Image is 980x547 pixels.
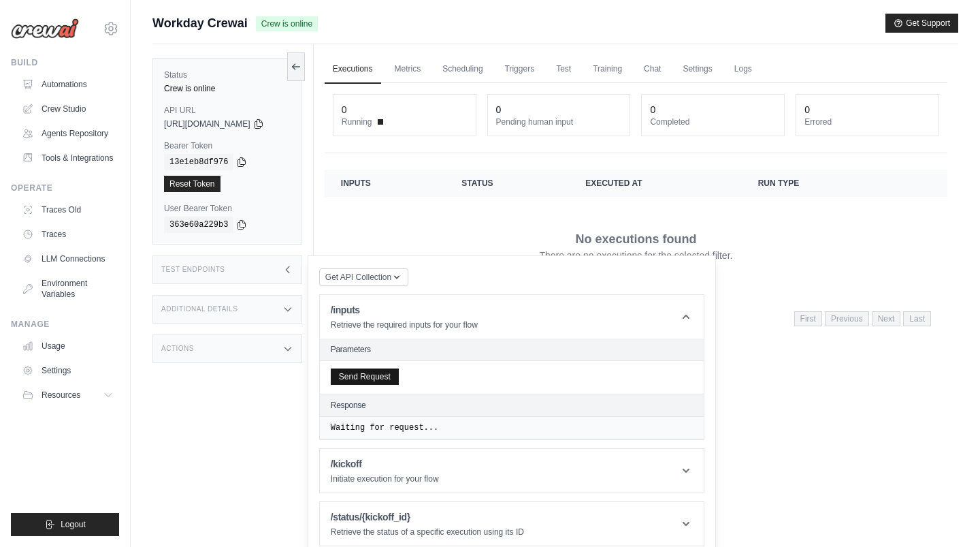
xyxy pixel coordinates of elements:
[164,203,291,214] label: User Bearer Token
[164,154,233,170] code: 13e1eb8df976
[903,311,931,326] span: Last
[331,457,439,471] h1: /kickoff
[331,422,693,433] pre: Waiting for request...
[496,103,502,116] div: 0
[161,345,194,353] h3: Actions
[325,170,446,197] th: Inputs
[16,360,119,381] a: Settings
[16,384,119,406] button: Resources
[331,369,399,385] button: Send Request
[42,390,80,401] span: Resources
[164,105,291,116] label: API URL
[11,183,119,193] div: Operate
[726,55,760,84] a: Logs
[16,147,119,169] a: Tools & Integrations
[164,217,233,233] code: 363e60a229b3
[319,268,408,286] button: Get API Collection
[325,272,391,283] span: Get API Collection
[575,230,696,249] p: No executions found
[16,199,119,221] a: Traces Old
[585,55,630,84] a: Training
[16,123,119,144] a: Agents Repository
[331,319,478,330] p: Retrieve the required inputs for your flow
[539,249,732,262] p: There are no executions for the selected filter.
[569,170,741,197] th: Executed at
[152,14,248,33] span: Workday Crewai
[256,16,318,31] span: Crew is online
[164,176,220,192] a: Reset Token
[16,74,119,95] a: Automations
[11,57,119,68] div: Build
[11,319,119,330] div: Manage
[16,98,119,120] a: Crew Studio
[331,527,524,537] p: Retrieve the status of a specific execution using its ID
[342,103,347,116] div: 0
[794,311,822,326] span: First
[161,266,225,274] h3: Test Endpoints
[872,311,901,326] span: Next
[342,116,372,127] span: Running
[804,116,930,127] dt: Errored
[16,335,119,357] a: Usage
[650,103,655,116] div: 0
[11,513,119,536] button: Logout
[331,473,439,484] p: Initiate execution for your flow
[387,55,429,84] a: Metrics
[164,83,291,94] div: Crew is online
[11,18,79,39] img: Logo
[496,116,622,127] dt: Pending human input
[794,311,931,326] nav: Pagination
[164,119,250,129] span: [URL][DOMAIN_NAME]
[497,55,543,84] a: Triggers
[434,55,491,84] a: Scheduling
[885,14,958,33] button: Get Support
[331,510,524,524] h1: /status/{kickoff_id}
[325,170,947,335] section: Crew executions table
[164,140,291,151] label: Bearer Token
[636,55,669,84] a: Chat
[742,170,885,197] th: Run Type
[16,223,119,245] a: Traces
[804,103,810,116] div: 0
[650,116,776,127] dt: Completed
[331,344,693,355] h2: Parameters
[16,272,119,305] a: Environment Variables
[331,400,366,411] h2: Response
[331,303,478,317] h1: /inputs
[825,311,869,326] span: Previous
[445,170,569,197] th: Status
[16,248,119,270] a: LLM Connections
[548,55,579,84] a: Test
[164,69,291,80] label: Status
[325,55,381,84] a: Executions
[161,305,238,313] h3: Additional Details
[674,55,720,84] a: Settings
[61,519,86,530] span: Logout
